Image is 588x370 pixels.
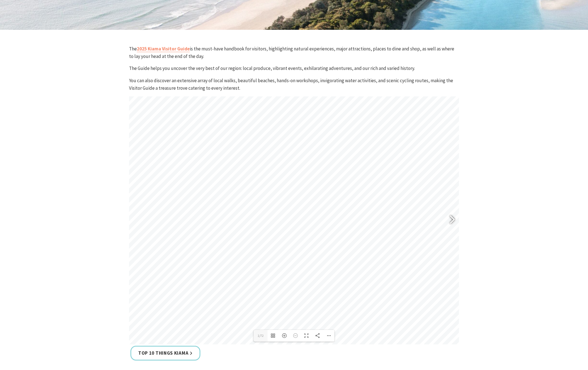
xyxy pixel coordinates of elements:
[279,330,290,342] div: Zoom In
[254,330,268,342] label: 1/72
[137,46,190,52] a: 2025 Kiama Visitor Guide
[130,346,200,361] a: Top 10 Things Kiama
[129,77,459,92] p: You can also discover an extensive array of local walks, beautiful beaches, hands-on workshops, i...
[129,45,459,60] p: The is the must-have handbook for visitors, highlighting natural experiences, major attractions, ...
[268,330,279,342] div: Toggle Thumbnails
[301,330,312,342] div: Toggle Fullscreen
[129,65,459,72] p: The Guide helps you uncover the very best of our region: local produce, vibrant events, exhilarat...
[312,330,323,342] div: Share
[445,206,459,234] div: Next Page
[290,330,301,342] div: Zoom Out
